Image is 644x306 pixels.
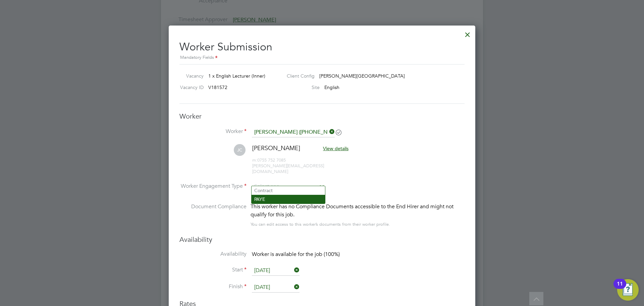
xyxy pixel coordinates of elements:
[323,145,348,151] span: View details
[179,54,465,61] div: Mandatory Fields
[252,266,300,276] input: Select one
[177,73,204,79] label: Vacancy
[252,157,257,163] span: m:
[252,251,340,258] span: Worker is available for the job (100%)
[251,203,465,219] div: This worker has no Compliance Documents accessible to the End Hirer and might not qualify for thi...
[617,279,639,301] button: Open Resource Center, 11 new notifications
[319,73,405,79] span: [PERSON_NAME][GEOGRAPHIC_DATA]
[617,284,623,293] div: 11
[179,266,247,273] label: Start
[252,127,335,137] input: Search for...
[281,84,320,90] label: Site
[324,84,339,90] span: English
[252,163,324,174] span: [PERSON_NAME][EMAIL_ADDRESS][DOMAIN_NAME]
[179,251,247,258] label: Availability
[208,73,265,79] span: 1 x English Lecturer (Inner)
[179,235,465,244] h3: Availability
[208,84,227,90] span: V181572
[252,195,325,204] li: PAYE
[251,220,390,228] div: You can edit access to this worker’s documents from their worker profile.
[281,73,315,79] label: Client Config
[179,283,247,290] label: Finish
[252,182,325,192] input: Select one
[179,128,247,135] label: Worker
[234,144,246,156] span: JC
[179,183,247,190] label: Worker Engagement Type
[179,203,247,227] label: Document Compliance
[252,144,300,152] span: [PERSON_NAME]
[252,186,325,195] li: Contract
[252,282,300,293] input: Select one
[179,112,465,121] h3: Worker
[177,84,204,90] label: Vacancy ID
[179,35,465,61] h2: Worker Submission
[252,157,286,163] span: 0755 752 7085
